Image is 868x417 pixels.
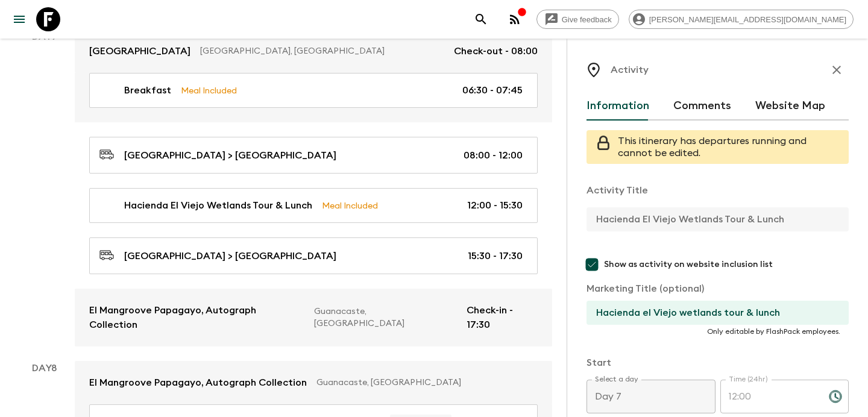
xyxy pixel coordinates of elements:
[755,92,825,121] button: Website Map
[124,148,336,163] p: [GEOGRAPHIC_DATA] > [GEOGRAPHIC_DATA]
[587,356,849,370] p: Start
[643,15,853,24] span: [PERSON_NAME][EMAIL_ADDRESS][DOMAIN_NAME]
[89,375,307,390] p: El Mangroove Papagayo, Autograph Collection
[464,148,523,163] p: 08:00 - 12:00
[629,10,854,29] div: [PERSON_NAME][EMAIL_ADDRESS][DOMAIN_NAME]
[618,136,807,158] span: This itinerary has departures running and cannot be edited.
[467,198,523,213] p: 12:00 - 15:30
[75,289,552,346] a: El Mangroove Papagayo, Autograph CollectionGuanacaste, [GEOGRAPHIC_DATA]Check-in - 17:30
[587,281,849,296] p: Marketing Title (optional)
[89,188,538,223] a: Hacienda El Viejo Wetlands Tour & LunchMeal Included12:00 - 15:30
[7,7,31,31] button: menu
[468,249,523,263] p: 15:30 - 17:30
[604,259,773,271] span: Show as activity on website inclusion list
[469,7,493,31] button: search adventures
[595,327,840,336] p: Only editable by FlashPack employees.
[611,63,649,77] p: Activity
[595,374,638,384] label: Select a day
[587,92,649,121] button: Information
[75,30,552,73] a: [GEOGRAPHIC_DATA][GEOGRAPHIC_DATA], [GEOGRAPHIC_DATA]Check-out - 08:00
[316,377,528,389] p: Guanacaste, [GEOGRAPHIC_DATA]
[89,44,190,58] p: [GEOGRAPHIC_DATA]
[462,83,523,98] p: 06:30 - 07:45
[124,83,171,98] p: Breakfast
[454,44,538,58] p: Check-out - 08:00
[89,137,538,174] a: [GEOGRAPHIC_DATA] > [GEOGRAPHIC_DATA]08:00 - 12:00
[200,45,444,57] p: [GEOGRAPHIC_DATA], [GEOGRAPHIC_DATA]
[322,199,378,212] p: Meal Included
[555,15,618,24] span: Give feedback
[89,73,538,108] a: BreakfastMeal Included06:30 - 07:45
[673,92,731,121] button: Comments
[89,237,538,274] a: [GEOGRAPHIC_DATA] > [GEOGRAPHIC_DATA]15:30 - 17:30
[587,301,839,325] input: If necessary, use this field to override activity title
[467,303,538,332] p: Check-in - 17:30
[181,84,237,97] p: Meal Included
[124,249,336,263] p: [GEOGRAPHIC_DATA] > [GEOGRAPHIC_DATA]
[124,198,312,213] p: Hacienda El Viejo Wetlands Tour & Lunch
[89,303,304,332] p: El Mangroove Papagayo, Autograph Collection
[314,306,457,330] p: Guanacaste, [GEOGRAPHIC_DATA]
[75,361,552,404] a: El Mangroove Papagayo, Autograph CollectionGuanacaste, [GEOGRAPHIC_DATA]
[729,374,768,384] label: Time (24hr)
[536,10,619,29] a: Give feedback
[14,361,75,375] p: Day 8
[587,183,849,198] p: Activity Title
[720,380,819,413] input: hh:mm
